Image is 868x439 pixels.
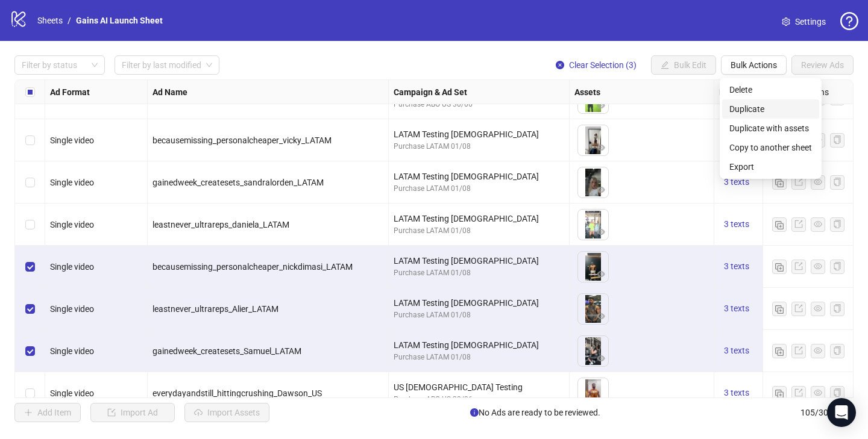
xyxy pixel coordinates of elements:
div: Resize Assets column [711,80,714,104]
div: Resize Ad Format column [144,80,147,104]
div: Resize Campaign & Ad Set column [566,80,569,104]
div: Purchase ABO US 30/06 [394,394,564,405]
span: export [794,262,803,270]
div: Select row 76 [15,119,45,161]
div: Purchase LATAM 01/08 [394,141,564,152]
span: Single video [50,346,94,356]
span: question-circle [840,12,858,30]
span: everydayandstill_hittingcrushing_Dawson_US [153,388,322,398]
span: Duplicate with assets [729,122,812,135]
button: Duplicate [772,260,787,274]
button: Duplicate [772,217,787,232]
span: info-circle [470,408,479,417]
div: Purchase LATAM 01/08 [394,310,564,321]
div: Select row 78 [15,204,45,246]
span: 3 texts [724,261,749,271]
span: Single video [50,304,94,314]
span: export [794,220,803,228]
span: Bulk Actions [731,60,777,70]
div: Purchase LATAM 01/08 [394,225,564,237]
span: eye [814,388,822,397]
span: Clear Selection (3) [569,60,637,70]
span: Single video [50,135,94,145]
button: Duplicate [772,344,787,358]
button: Duplicate [772,386,787,400]
span: 3 texts [724,304,749,313]
button: 3 texts [719,386,754,400]
span: eye [814,346,822,355]
div: LATAM Testing [DEMOGRAPHIC_DATA] [394,296,564,310]
span: Single video [50,178,94,187]
span: leastnever_ultrareps_Alier_LATAM [153,304,278,314]
span: leastnever_ultrareps_daniela_LATAM [153,220,289,229]
img: Asset 1 [578,294,608,324]
button: Review Ads [791,55,854,75]
span: eye [597,185,605,194]
span: eye [597,312,605,320]
strong: Ad Name [153,86,187,99]
span: Single video [50,388,94,398]
strong: Campaign & Ad Set [394,86,467,99]
span: 3 texts [724,219,749,229]
strong: Headlines [719,86,758,99]
span: eye [597,354,605,363]
div: Select all rows [15,80,45,104]
button: 3 texts [719,175,754,190]
button: 3 texts [719,344,754,358]
span: No Ads are ready to be reviewed. [470,406,600,419]
span: eye [814,220,822,228]
div: LATAM Testing [DEMOGRAPHIC_DATA] [394,212,564,225]
button: Bulk Edit [651,55,716,75]
div: Select row 77 [15,161,45,204]
button: Clear Selection (3) [546,55,646,75]
span: 3 texts [724,346,749,355]
div: LATAM Testing [DEMOGRAPHIC_DATA] [394,254,564,267]
span: Delete [729,83,812,96]
button: 3 texts [719,217,754,232]
span: Settings [795,15,826,28]
div: Purchase LATAM 01/08 [394,352,564,363]
button: Preview [594,141,608,155]
span: Copy to another sheet [729,141,812,154]
span: gainedweek_createsets_sandralorden_LATAM [153,178,324,187]
span: Duplicate [729,102,812,116]
a: Settings [772,12,835,31]
span: eye [597,228,605,236]
img: Asset 1 [578,125,608,155]
button: Add Item [14,403,81,422]
span: close-circle [556,61,564,69]
div: Select row 82 [15,372,45,414]
div: Purchase ABO US 30/06 [394,99,564,110]
span: eye [597,101,605,110]
img: Asset 1 [578,167,608,198]
a: Gains AI Launch Sheet [74,14,165,27]
a: Sheets [35,14,65,27]
button: Bulk Actions [721,55,787,75]
span: export [794,388,803,397]
button: Preview [594,225,608,240]
div: Select row 80 [15,288,45,330]
button: Import Assets [184,403,269,422]
button: 3 texts [719,302,754,316]
div: US [DEMOGRAPHIC_DATA] Testing [394,381,564,394]
span: eye [814,262,822,270]
button: Preview [594,352,608,366]
div: Purchase LATAM 01/08 [394,267,564,279]
span: export [794,178,803,186]
span: 105 / 300 items [800,406,854,419]
div: Resize Ad Name column [385,80,388,104]
img: Asset 1 [578,252,608,282]
span: gainedweek_createsets_Samuel_LATAM [153,346,301,356]
button: Import Ad [90,403,175,422]
button: Preview [594,394,608,408]
div: LATAM Testing [DEMOGRAPHIC_DATA] [394,338,564,352]
button: Preview [594,267,608,282]
span: eye [814,178,822,186]
span: setting [782,17,790,26]
button: 3 texts [719,133,754,148]
div: Select row 81 [15,330,45,372]
button: 3 texts [719,260,754,274]
span: Single video [50,262,94,272]
button: Preview [594,99,608,113]
span: eye [597,143,605,152]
